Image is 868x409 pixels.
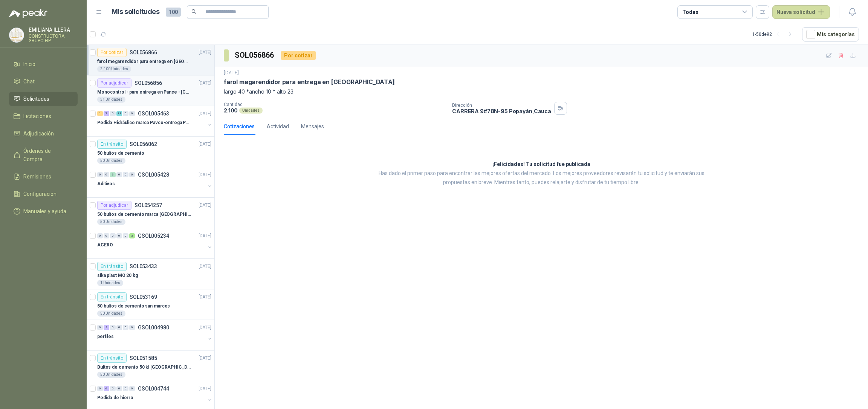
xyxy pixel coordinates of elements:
[802,27,859,42] button: Mís categorías
[452,103,551,108] p: Dirección
[97,66,131,72] div: 2.100 Unidades
[199,110,211,117] p: [DATE]
[97,158,125,164] div: 50 Unidades
[97,394,133,401] p: Pedido de hierro
[23,207,66,215] span: Manuales y ayuda
[199,355,211,362] p: [DATE]
[130,141,157,147] p: SOL056062
[110,111,116,116] div: 0
[97,241,113,249] p: ACERO
[191,9,197,14] span: search
[138,111,169,116] p: GSOL005463
[97,231,213,255] a: 0 0 0 0 0 2 GSOL005234[DATE] ACERO
[87,198,214,228] a: Por adjudicarSOL054257[DATE] 50 bultos de cemento marca [GEOGRAPHIC_DATA]50 Unidades
[129,325,135,330] div: 0
[97,140,127,149] div: En tránsito
[97,150,144,157] p: 50 bultos de cemento
[138,325,169,330] p: GSOL004980
[23,77,35,86] span: Chat
[110,233,116,238] div: 0
[129,111,135,116] div: 0
[97,219,125,225] div: 50 Unidades
[97,48,127,57] div: Por cotizar
[97,333,114,340] p: perfiles
[199,385,211,392] p: [DATE]
[97,201,131,210] div: Por adjudicar
[130,355,157,361] p: SOL051585
[110,325,116,330] div: 0
[224,88,859,96] p: largo 40 *ancho 10 * alto 23
[23,112,51,120] span: Licitaciones
[97,323,213,347] a: 0 2 0 0 0 0 GSOL004980[DATE] perfiles
[138,233,169,238] p: GSOL005234
[224,102,446,107] p: Cantidad
[87,351,214,381] a: En tránsitoSOL051585[DATE] Bultos de cemento 50 kl [GEOGRAPHIC_DATA]50 Unidades
[116,233,122,238] div: 0
[87,259,214,289] a: En tránsitoSOL053433[DATE] sika plast MO 20 kg1 Unidades
[224,107,238,114] p: 2.100
[166,8,181,17] span: 100
[104,233,109,238] div: 0
[110,172,116,177] div: 3
[97,109,213,133] a: 1 7 0 18 0 0 GSOL005463[DATE] Pedido Hidráulico marca Pavco-entrega Popayán
[97,384,213,408] a: 0 6 0 0 0 0 GSOL004744[DATE] Pedido de hierro
[123,111,128,116] div: 0
[134,80,162,86] p: SOL056856
[199,49,211,56] p: [DATE]
[97,111,103,116] div: 1
[97,180,115,188] p: Aditivos
[29,34,78,43] p: CONSTRUCTORA GRUPO FIP
[97,311,125,317] div: 50 Unidades
[97,372,125,378] div: 50 Unidades
[9,187,78,201] a: Configuración
[110,386,116,391] div: 0
[97,303,170,310] p: 50 bultos de cemento san marcos
[224,78,395,86] p: farol megarendidor para entrega en [GEOGRAPHIC_DATA]
[116,111,122,116] div: 18
[199,171,211,178] p: [DATE]
[97,292,127,301] div: En tránsito
[29,27,78,32] p: EMILIANA ILLERA
[116,325,122,330] div: 0
[267,122,289,131] div: Actividad
[772,5,830,19] button: Nueva solicitud
[239,108,263,114] div: Unidades
[97,280,123,286] div: 1 Unidades
[199,263,211,270] p: [DATE]
[130,264,157,269] p: SOL053433
[123,386,128,391] div: 0
[224,122,255,131] div: Cotizaciones
[104,111,109,116] div: 7
[87,137,214,167] a: En tránsitoSOL056062[DATE] 50 bultos de cemento50 Unidades
[97,97,125,103] div: 31 Unidades
[97,211,191,218] p: 50 bultos de cemento marca [GEOGRAPHIC_DATA]
[123,233,128,238] div: 0
[199,294,211,301] p: [DATE]
[97,119,191,126] p: Pedido Hidráulico marca Pavco-entrega Popayán
[492,160,590,169] h3: ¡Felicidades! Tu solicitud fue publicada
[97,58,191,65] p: farol megarendidor para entrega en [GEOGRAPHIC_DATA]
[116,172,122,177] div: 0
[116,386,122,391] div: 0
[129,233,135,238] div: 2
[23,129,54,138] span: Adjudicación
[452,108,551,114] p: CARRERA 9#78N-95 Popayán , Cauca
[23,190,57,198] span: Configuración
[104,386,109,391] div: 6
[130,50,157,55] p: SOL056866
[87,289,214,320] a: En tránsitoSOL053169[DATE] 50 bultos de cemento san marcos50 Unidades
[23,147,70,163] span: Órdenes de Compra
[97,172,103,177] div: 0
[138,172,169,177] p: GSOL005428
[281,51,316,60] div: Por cotizar
[123,325,128,330] div: 0
[23,95,49,103] span: Solicitudes
[9,144,78,166] a: Órdenes de Compra
[97,386,103,391] div: 0
[224,69,239,77] p: [DATE]
[9,92,78,106] a: Solicitudes
[130,294,157,300] p: SOL053169
[97,233,103,238] div: 0
[97,325,103,330] div: 0
[123,172,128,177] div: 0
